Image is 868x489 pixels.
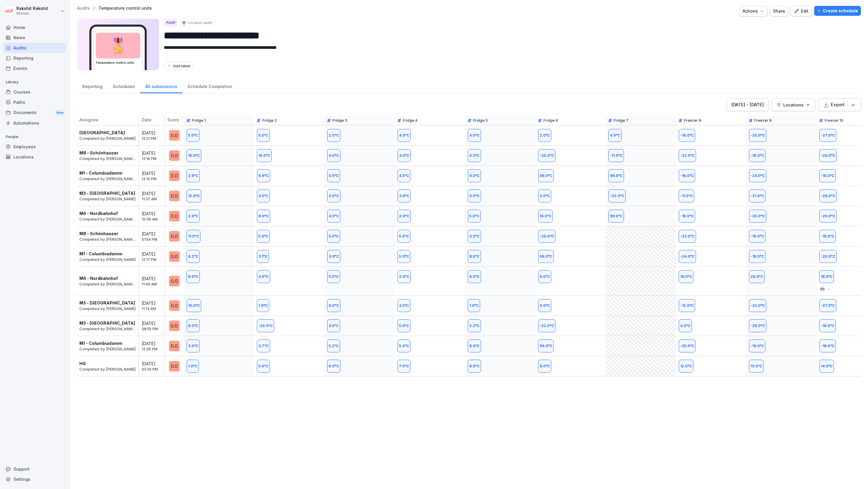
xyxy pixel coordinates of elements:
[142,176,168,182] p: 12:10 PM
[169,300,180,311] div: 0.0
[468,169,481,182] div: 9.0 °C
[538,230,555,243] div: -20.0 °C
[257,190,270,202] div: 3.5 °C
[819,270,834,283] div: 18.0 °C
[679,169,695,182] div: -19.0 °C
[3,152,67,162] div: Locations
[169,171,180,181] div: 0.0
[679,340,696,352] div: -25.0 °C
[327,360,340,373] div: 6.0 °C
[327,299,340,312] div: 6.0 °C
[608,149,624,162] div: -11.0 °C
[3,107,67,118] a: DocumentsNew
[187,299,201,312] div: 10.0 °C
[538,169,554,182] div: 99.0 °C
[187,169,200,182] div: 2.6 °C
[791,6,812,16] button: Edit
[749,129,766,142] div: -20.0 °C
[142,320,168,326] p: [DATE]
[142,282,168,287] p: 11:49 AM
[169,276,180,286] div: 0.0
[77,117,136,125] p: Assignee
[794,8,809,14] div: Edit
[538,190,551,202] div: 3.0 °C
[79,320,135,326] p: M3 - [GEOGRAPHIC_DATA]
[257,340,270,352] div: 3.7 °C
[468,230,481,243] div: 3.0 °C
[3,97,67,107] a: Paths
[819,210,837,223] div: -20.0 °C
[79,340,122,346] p: M1 - Columbiadamm
[79,156,136,162] p: Completed by [PERSON_NAME] [PERSON_NAME]
[142,217,168,222] p: 10:36 AM
[77,6,90,11] p: Audits
[538,299,551,312] div: 3.0 °C
[169,251,180,262] div: 0.0
[79,230,118,237] p: M8 - Schönhauser
[79,281,136,287] p: Completed by [PERSON_NAME] [PERSON_NAME]
[257,210,270,223] div: 8.0 °C
[749,319,766,332] div: -29.0 °C
[398,270,411,283] div: 2.0 °C
[538,149,555,162] div: -20.0 °C
[726,98,769,111] button: [DATE] - [DATE]
[79,216,136,222] p: Completed by [PERSON_NAME] [PERSON_NAME]
[3,474,67,484] a: Settings
[257,129,270,142] div: 5.0 °C
[819,230,836,243] div: -19.0 °C
[142,237,168,242] p: 01:54 PM
[96,33,140,58] div: 🎖️
[398,299,410,312] div: 3.5 °C
[679,270,693,283] div: 10.0 °C
[169,211,180,221] div: 0.0
[538,340,554,352] div: 99.0 °C
[3,118,67,128] a: Automations
[819,169,836,182] div: -18.0 °C
[749,169,766,182] div: -24.0 °C
[93,6,95,11] p: /
[398,190,411,202] div: 3.8 °C
[3,142,67,152] a: Employees
[187,210,200,223] div: 2.0 °C
[679,250,696,263] div: -24.0 °C
[819,319,836,332] div: -19.0 °C
[770,6,788,16] button: Share
[142,361,168,367] p: [DATE]
[749,250,765,263] div: -19.0 °C
[108,78,140,93] a: Schedules
[187,360,199,373] div: 1.0 °C
[468,299,480,312] div: 1.0 °C
[187,250,200,263] div: 6.2 °C
[3,87,67,97] a: Courses
[468,210,481,223] div: 5.0 °C
[3,464,67,474] div: Support
[772,98,815,111] button: Locations
[468,340,481,352] div: 8.0 °C
[684,118,701,123] p: Freezer 8
[538,360,551,373] div: 9.0 °C
[3,63,67,73] a: Events
[473,118,488,123] p: Fridge 5
[79,306,136,312] p: Completed by [PERSON_NAME]
[169,321,180,331] div: 0.0
[96,61,141,65] h3: Temperature control units
[327,230,340,243] div: 5.0 °C
[773,8,785,14] div: Share
[79,176,136,182] p: Completed by [PERSON_NAME] [PERSON_NAME]
[468,270,481,283] div: 6.0 °C
[819,250,837,263] div: -20.0 °C
[538,129,551,142] div: 2.0 °C
[142,197,168,202] p: 11:37 AM
[3,22,67,32] a: Home
[398,210,411,223] div: 2.0 °C
[79,366,136,372] p: Completed by [PERSON_NAME]
[140,78,182,93] a: All submissions
[679,319,692,332] div: 4.0 °C
[538,250,554,263] div: 99.0 °C
[749,230,765,243] div: -19.0 °C
[169,191,180,201] div: 0.0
